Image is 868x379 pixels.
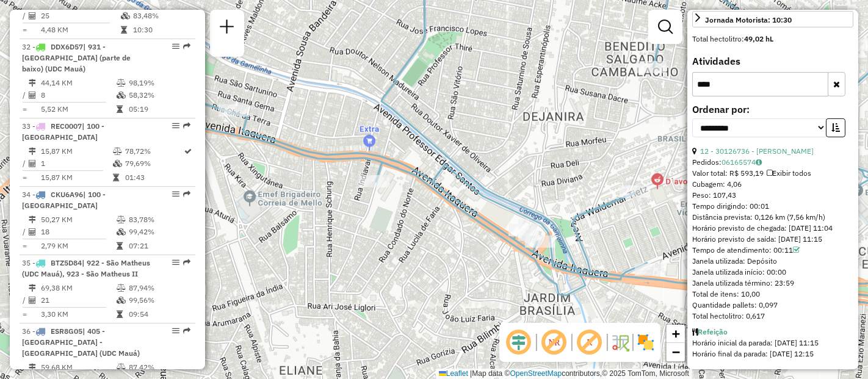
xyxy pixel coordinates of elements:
button: Ordem crescente [826,118,845,137]
div: Tempo de atendimento: 00:11 [692,245,853,256]
div: Janela utilizada início: 00:00 [692,267,853,278]
span: Exibir NR [540,328,569,357]
i: % de utilização da cubagem [117,297,126,304]
td: 25 [40,10,120,22]
span: 32 - [22,42,131,73]
td: 21 [40,294,116,306]
td: / [22,10,28,22]
div: Jornada Motorista: 10:30 [705,15,792,26]
i: % de utilização do peso [117,79,126,87]
a: Refeição [698,327,728,336]
td: 83,48% [132,10,190,22]
em: Rota exportada [183,190,190,198]
td: 3,30 KM [40,308,116,320]
em: Rota exportada [183,327,190,334]
td: 83,78% [128,214,190,226]
td: 5,52 KM [40,103,116,115]
span: Ocultar deslocamento [504,328,533,357]
a: Zoom out [667,343,685,361]
em: Rota exportada [183,43,190,50]
a: Leaflet [439,369,468,378]
img: Fluxo de ruas [610,333,630,352]
div: Horário previsto de saída: [DATE] 11:15 [692,234,853,245]
i: Total de Atividades [29,92,36,99]
td: 4,48 KM [40,24,120,36]
i: Distância Total [29,79,36,87]
td: 01:43 [125,171,184,184]
i: % de utilização do peso [117,364,126,371]
i: Rota otimizada [185,148,192,155]
strong: 49,02 hL [744,34,773,43]
i: Distância Total [29,364,36,371]
i: Total de Atividades [29,12,36,20]
div: Distância prevista: 0,126 km (7,56 km/h) [692,212,853,223]
td: = [22,240,28,252]
span: Exibir rótulo [575,328,604,357]
td: 18 [40,226,116,238]
em: Opções [172,190,179,198]
div: Total de itens: 10,00 [692,289,853,300]
span: 34 - [22,190,106,210]
span: | 100 - [GEOGRAPHIC_DATA] [22,190,106,210]
span: REC0007 [51,121,82,131]
td: 79,69% [125,157,184,170]
i: % de utilização do peso [117,284,126,292]
i: Total de Atividades [29,297,36,304]
i: Total de Atividades [29,160,36,167]
td: = [22,24,28,36]
td: 69,38 KM [40,282,116,294]
div: Total hectolitro: 0,617 [692,311,853,322]
i: Total de Atividades [29,228,36,236]
i: % de utilização da cubagem [113,160,122,167]
span: BTZ5D84 [51,258,82,267]
span: 35 - [22,258,150,278]
td: 15,87 KM [40,145,112,157]
i: Observações [756,159,762,166]
td: 10:30 [132,24,190,36]
a: Zoom in [667,325,685,343]
a: Exibir filtros [653,15,678,39]
i: Tempo total em rota [117,311,123,318]
span: | 405 - [GEOGRAPHIC_DATA] - [GEOGRAPHIC_DATA] (UDC Mauá) [22,327,140,358]
span: − [672,344,680,359]
td: 50,27 KM [40,214,116,226]
div: Janela utilizada: Depósito [692,256,853,267]
td: 8 [40,89,116,101]
i: Tempo total em rota [117,242,123,250]
div: Pedidos: [692,157,853,168]
td: 09:54 [128,308,190,320]
td: 87,94% [128,282,190,294]
i: Tempo total em rota [117,106,123,113]
em: Rota exportada [183,259,190,266]
a: Nova sessão e pesquisa [215,15,239,42]
i: Distância Total [29,284,36,292]
span: + [672,326,680,341]
label: Ordenar por: [692,102,853,117]
span: Cubagem: 4,06 [692,179,742,189]
td: / [22,157,28,170]
a: Com service time [793,245,800,254]
td: / [22,89,28,101]
a: 12 - 30126736 - [PERSON_NAME] [700,146,814,156]
span: | 100 - [GEOGRAPHIC_DATA] [22,121,104,142]
span: Exibir todos [767,168,811,178]
a: Jornada Motorista: 10:30 [692,11,853,27]
i: Tempo total em rota [121,26,127,34]
span: ESR8G05 [51,327,82,336]
span: | 922 - São Matheus (UDC Mauá), 923 - São Matheus II [22,258,150,278]
a: 06165574 [722,157,762,167]
i: % de utilização do peso [113,148,122,155]
i: % de utilização da cubagem [121,12,130,20]
i: % de utilização do peso [117,216,126,223]
em: Opções [172,122,179,129]
td: = [22,103,28,115]
div: Horário previsto de chegada: [DATE] 11:04 [692,223,853,234]
i: Distância Total [29,148,36,155]
img: Exibir/Ocultar setores [636,333,656,352]
span: 33 - [22,121,104,142]
td: 05:19 [128,103,190,115]
em: Opções [172,327,179,334]
td: / [22,226,28,238]
em: Opções [172,43,179,50]
td: = [22,171,28,184]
